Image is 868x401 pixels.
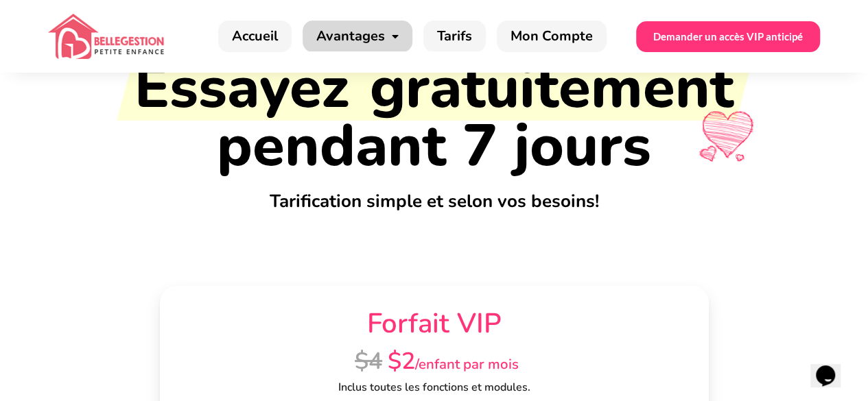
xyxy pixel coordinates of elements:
div: Forfait VIP [367,303,502,344]
div: $2 [388,344,415,379]
a: Avantages [303,21,412,52]
div: /enfant par mois [415,354,519,375]
img: ClipartKey_97736 [699,111,753,162]
a: Tarifs [423,21,486,52]
h1: pendant 7 jours [30,59,839,175]
a: Demander un accès VIP anticipé [636,21,820,52]
h3: Tarification simple et selon vos besoins! [126,189,743,214]
div: $4 [355,344,382,379]
a: Mon Compte [497,21,607,52]
span: Demander un accès VIP anticipé [653,32,803,42]
iframe: chat widget [810,346,854,387]
span: Essayez [124,59,360,117]
div: Inclus toutes les fonctions et modules. [338,379,530,396]
a: Accueil [218,21,292,52]
span: gratuitement [360,59,744,117]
